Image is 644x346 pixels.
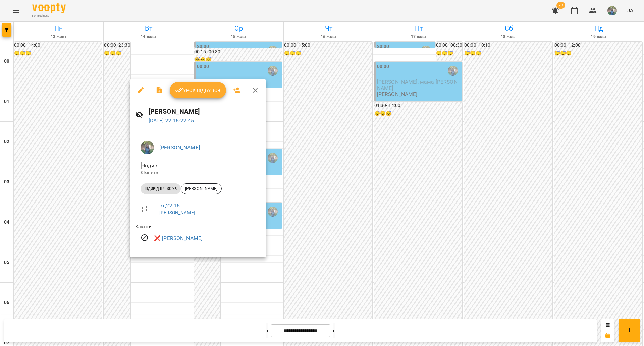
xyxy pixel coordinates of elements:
button: Урок відбувся [170,82,226,98]
a: ❌ [PERSON_NAME] [154,234,203,242]
ul: Клієнти [135,223,261,249]
a: [DATE] 22:15-22:45 [149,117,194,124]
img: de1e453bb906a7b44fa35c1e57b3518e.jpg [141,141,154,154]
span: - Індив [141,162,159,169]
span: індивід шч 30 хв [141,186,181,192]
svg: Візит скасовано [141,234,149,242]
a: [PERSON_NAME] [159,144,200,151]
span: [PERSON_NAME] [181,186,221,192]
a: вт , 22:15 [159,202,180,209]
h6: [PERSON_NAME] [149,106,261,117]
p: Кімната [141,170,255,176]
a: [PERSON_NAME] [159,210,195,215]
div: [PERSON_NAME] [181,183,222,194]
span: Урок відбувся [175,86,221,94]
